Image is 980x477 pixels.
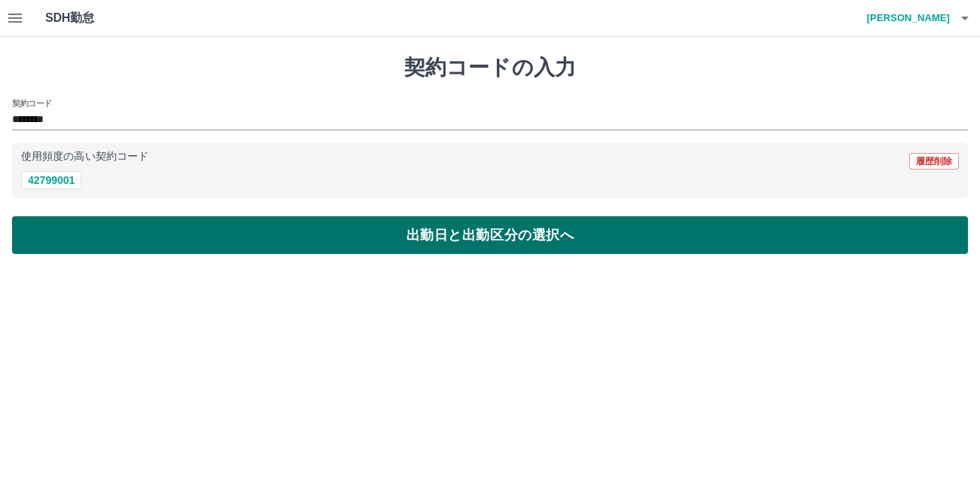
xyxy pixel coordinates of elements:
p: 使用頻度の高い契約コード [21,151,149,162]
button: 42799001 [21,171,81,189]
button: 出勤日と出勤区分の選択へ [12,216,968,254]
h1: 契約コードの入力 [12,55,968,81]
button: 履歴削除 [909,153,959,170]
h2: 契約コード [12,97,52,109]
